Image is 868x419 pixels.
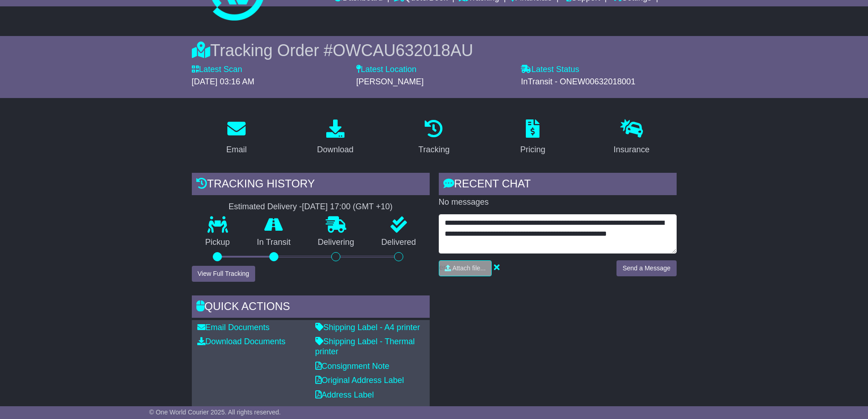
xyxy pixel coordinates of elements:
div: Estimated Delivery - [192,202,430,212]
a: Shipping Label - Thermal printer [315,337,415,356]
span: OWCAU632018AU [333,41,473,60]
a: Tracking [412,116,455,159]
a: Insurance [608,116,656,159]
div: Email [226,144,247,156]
p: In Transit [243,238,304,248]
p: Delivered [368,238,430,248]
p: Delivering [304,238,368,248]
div: Pricing [520,144,545,156]
span: InTransit - ONEW00632018001 [521,77,635,86]
a: Original Address Label [315,376,404,385]
a: Consignment Note [315,362,390,371]
div: RECENT CHAT [439,173,677,197]
label: Latest Status [521,65,579,75]
a: Download Documents [197,337,286,346]
a: Email Documents [197,323,270,332]
a: Email [220,116,252,159]
span: © One World Courier 2025. All rights reserved. [149,409,281,416]
span: [DATE] 03:16 AM [192,77,255,86]
div: Tracking [418,144,449,156]
div: Quick Actions [192,295,430,320]
p: Pickup [192,238,244,248]
label: Latest Location [356,65,416,75]
div: Insurance [614,144,650,156]
span: [PERSON_NAME] [356,77,424,86]
div: Tracking history [192,173,430,197]
p: No messages [439,197,677,207]
a: Download [311,116,360,159]
a: Address Label [315,390,374,399]
a: Shipping Label - A4 printer [315,323,420,332]
div: Tracking Order # [192,41,677,60]
a: Pricing [514,116,551,159]
button: Send a Message [616,260,676,276]
label: Latest Scan [192,65,242,75]
div: Download [317,144,354,156]
button: View Full Tracking [192,266,255,282]
div: [DATE] 17:00 (GMT +10) [302,202,393,212]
